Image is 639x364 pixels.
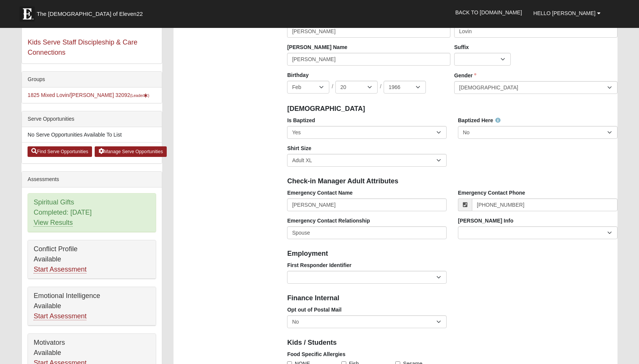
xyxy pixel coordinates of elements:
[528,4,606,23] a: Hello [PERSON_NAME]
[287,217,370,224] label: Emergency Contact Relationship
[380,83,381,91] span: /
[287,117,315,124] label: Is Baptized
[287,189,353,197] label: Emergency Contact Name
[16,3,167,22] a: The [DEMOGRAPHIC_DATA] of Eleven22
[28,287,155,326] div: Emotional Intelligence Available
[22,127,161,143] li: No Serve Opportunities Available To List
[130,93,149,98] small: (Leader )
[287,71,309,79] label: Birthday
[22,172,161,187] div: Assessments
[454,43,469,51] label: Suffix
[28,240,155,279] div: Conflict Profile Available
[22,111,161,127] div: Serve Opportunities
[287,43,347,51] label: [PERSON_NAME] Name
[454,72,476,79] label: Gender
[20,6,35,22] img: Eleven22 logo
[287,250,617,258] h4: Employment
[37,10,143,18] span: The [DEMOGRAPHIC_DATA] of Eleven22
[332,83,333,91] span: /
[533,10,596,16] span: Hello [PERSON_NAME]
[34,219,73,227] a: View Results
[287,339,617,347] h4: Kids / Students
[287,261,351,269] label: First Responder Identifier
[458,217,513,224] label: [PERSON_NAME] Info
[450,3,528,22] a: Back to [DOMAIN_NAME]
[458,117,501,124] label: Baptized Here
[287,177,617,186] h4: Check-in Manager Adult Attributes
[287,105,617,113] h4: [DEMOGRAPHIC_DATA]
[287,306,341,313] label: Opt out of Postal Mail
[458,189,525,197] label: Emergency Contact Phone
[28,38,137,56] a: Kids Serve Staff Discipleship & Care Connections
[287,350,345,358] label: Food Specific Allergies
[28,194,155,232] div: Spiritual Gifts Completed: [DATE]
[28,146,92,157] a: Find Serve Opportunities
[287,294,617,303] h4: Finance Internal
[287,144,311,152] label: Shirt Size
[95,146,167,157] a: Manage Serve Opportunities
[28,92,149,98] a: 1825 Mixed Lovin/[PERSON_NAME] 32092(Leader)
[34,312,86,320] a: Start Assessment
[34,266,86,273] a: Start Assessment
[22,72,161,88] div: Groups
